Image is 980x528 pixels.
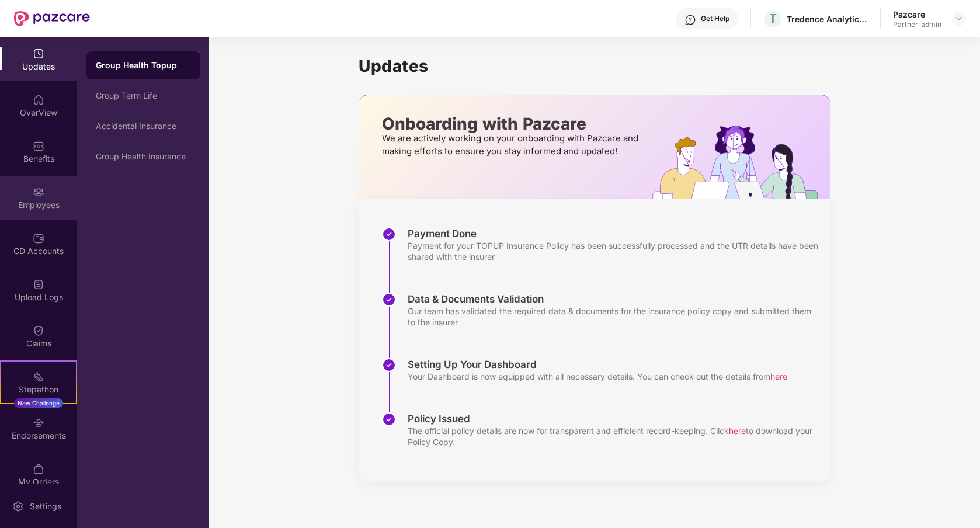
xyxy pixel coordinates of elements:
[359,56,830,76] h1: Updates
[33,186,44,198] img: svg+xml;base64,PHN2ZyBpZD0iRW1wbG95ZWVzIiB4bWxucz0iaHR0cDovL3d3dy53My5vcmcvMjAwMC9zdmciIHdpZHRoPS...
[408,425,819,447] div: The official policy details are now for transparent and efficient record-keeping. Click to downlo...
[33,325,44,336] img: svg+xml;base64,PHN2ZyBpZD0iQ2xhaW0iIHhtbG5zPSJodHRwOi8vd3d3LnczLm9yZy8yMDAwL3N2ZyIgd2lkdGg9IjIwIi...
[787,13,868,25] div: Tredence Analytics Solutions Private Limited
[408,412,819,425] div: Policy Issued
[408,240,819,262] div: Payment for your TOPUP Insurance Policy has been successfully processed and the UTR details have ...
[893,9,941,20] div: Pazcare
[408,371,787,382] div: Your Dashboard is now equipped with all necessary details. You can check out the details from
[26,501,65,512] div: Settings
[33,371,44,383] img: svg+xml;base64,PHN2ZyB4bWxucz0iaHR0cDovL3d3dy53My5vcmcvMjAwMC9zdmciIHdpZHRoPSIyMSIgaGVpZ2h0PSIyMC...
[33,140,44,152] img: svg+xml;base64,PHN2ZyBpZD0iQmVuZWZpdHMiIHhtbG5zPSJodHRwOi8vd3d3LnczLm9yZy8yMDAwL3N2ZyIgd2lkdGg9Ij...
[701,14,729,23] div: Get Help
[954,14,964,23] img: svg+xml;base64,PHN2ZyBpZD0iRHJvcGRvd24tMzJ4MzIiIHhtbG5zPSJodHRwOi8vd3d3LnczLm9yZy8yMDAwL3N2ZyIgd2...
[729,426,746,436] span: here
[382,293,396,307] img: svg+xml;base64,PHN2ZyBpZD0iU3RlcC1Eb25lLTMyeDMyIiB4bWxucz0iaHR0cDovL3d3dy53My5vcmcvMjAwMC9zdmciIH...
[408,358,787,371] div: Setting Up Your Dashboard
[12,501,24,512] img: svg+xml;base64,PHN2ZyBpZD0iU2V0dGluZy0yMHgyMCIgeG1sbnM9Imh0dHA6Ly93d3cudzMub3JnLzIwMDAvc3ZnIiB3aW...
[33,279,44,290] img: svg+xml;base64,PHN2ZyBpZD0iVXBsb2FkX0xvZ3MiIGRhdGEtbmFtZT0iVXBsb2FkIExvZ3MiIHhtbG5zPSJodHRwOi8vd3...
[382,227,396,241] img: svg+xml;base64,PHN2ZyBpZD0iU3RlcC1Eb25lLTMyeDMyIiB4bWxucz0iaHR0cDovL3d3dy53My5vcmcvMjAwMC9zdmciIH...
[769,12,777,26] span: T
[1,384,76,395] div: Stepathon
[96,152,190,161] div: Group Health Insurance
[770,371,787,381] span: here
[14,398,63,408] div: New Challenge
[96,60,190,71] div: Group Health Topup
[96,121,190,131] div: Accidental Insurance
[33,463,44,475] img: svg+xml;base64,PHN2ZyBpZD0iTXlfT3JkZXJzIiBkYXRhLW5hbWU9Ik15IE9yZGVycyIgeG1sbnM9Imh0dHA6Ly93d3cudz...
[14,11,90,26] img: New Pazcare Logo
[382,412,396,426] img: svg+xml;base64,PHN2ZyBpZD0iU3RlcC1Eb25lLTMyeDMyIiB4bWxucz0iaHR0cDovL3d3dy53My5vcmcvMjAwMC9zdmciIH...
[382,358,396,372] img: svg+xml;base64,PHN2ZyBpZD0iU3RlcC1Eb25lLTMyeDMyIiB4bWxucz0iaHR0cDovL3d3dy53My5vcmcvMjAwMC9zdmciIH...
[33,417,44,429] img: svg+xml;base64,PHN2ZyBpZD0iRW5kb3JzZW1lbnRzIiB4bWxucz0iaHR0cDovL3d3dy53My5vcmcvMjAwMC9zdmciIHdpZH...
[684,14,696,26] img: svg+xml;base64,PHN2ZyBpZD0iSGVscC0zMngzMiIgeG1sbnM9Imh0dHA6Ly93d3cudzMub3JnLzIwMDAvc3ZnIiB3aWR0aD...
[96,91,190,100] div: Group Term Life
[382,119,642,129] p: Onboarding with Pazcare
[408,305,819,328] div: Our team has validated the required data & documents for the insurance policy copy and submitted ...
[652,126,830,199] img: hrOnboarding
[33,48,44,60] img: svg+xml;base64,PHN2ZyBpZD0iVXBkYXRlZCIgeG1sbnM9Imh0dHA6Ly93d3cudzMub3JnLzIwMDAvc3ZnIiB3aWR0aD0iMj...
[408,293,819,305] div: Data & Documents Validation
[382,132,642,158] p: We are actively working on your onboarding with Pazcare and making efforts to ensure you stay inf...
[33,94,44,106] img: svg+xml;base64,PHN2ZyBpZD0iSG9tZSIgeG1sbnM9Imh0dHA6Ly93d3cudzMub3JnLzIwMDAvc3ZnIiB3aWR0aD0iMjAiIG...
[408,227,819,240] div: Payment Done
[893,20,941,29] div: Partner_admin
[33,232,44,244] img: svg+xml;base64,PHN2ZyBpZD0iQ0RfQWNjb3VudHMiIGRhdGEtbmFtZT0iQ0QgQWNjb3VudHMiIHhtbG5zPSJodHRwOi8vd3...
